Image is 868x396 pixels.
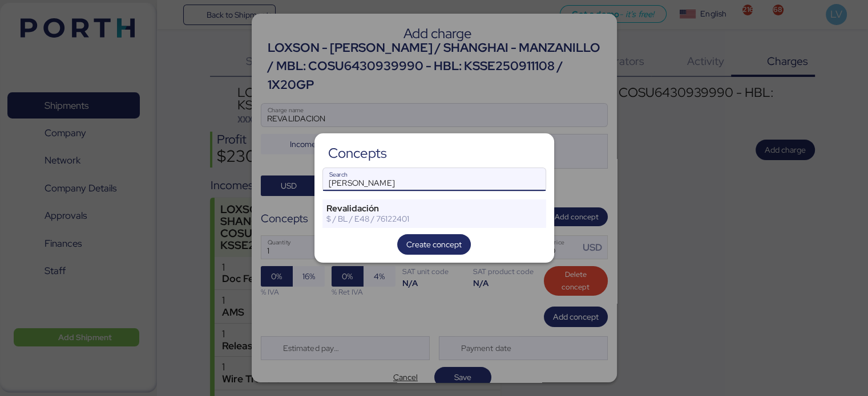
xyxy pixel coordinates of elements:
div: $ / BL / E48 / 76122401 [326,214,504,224]
span: Create concept [406,238,462,251]
div: Concepts [328,148,387,158]
div: Revalidación [326,203,504,214]
input: Search [323,168,546,191]
button: Create concept [397,234,471,255]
